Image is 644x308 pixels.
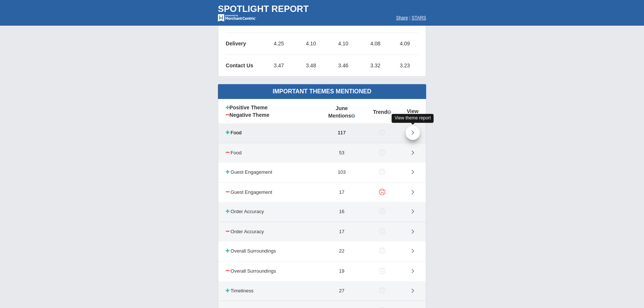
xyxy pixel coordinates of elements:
td: Timeliness [226,288,254,295]
td: Food [226,129,242,137]
a: STARS [412,15,426,20]
td: 3.46 [327,55,360,77]
th: Positive Theme Negative Theme [218,99,319,123]
td: 4.25 [263,33,295,55]
td: 3.48 [295,55,327,77]
td: 17 [319,182,365,202]
td: Delivery [226,33,263,55]
td: 3.32 [360,55,392,77]
td: 103 [319,163,365,182]
td: 3.47 [263,55,295,77]
span: June Mentions [328,105,355,119]
td: 17 [319,222,365,241]
div: Important Themes Mentioned [223,87,421,96]
td: Contact Us [226,55,263,77]
span: Trend [373,108,391,116]
td: Order Accuracy [226,208,264,215]
td: Guest Engagement [226,189,272,196]
td: 22 [319,241,365,261]
td: 3.23 [391,55,418,77]
img: mc-powered-by-logo-white-103.png [218,14,256,22]
td: 19 [319,261,365,281]
td: 4.10 [327,33,360,55]
td: Order Accuracy [226,228,264,235]
span: | [409,15,410,20]
td: 4.08 [360,33,392,55]
a: Share [396,15,408,20]
td: Overall Surroundings [226,268,276,275]
td: 117 [319,123,365,143]
td: Overall Surroundings [226,248,276,255]
td: 4.10 [295,33,327,55]
td: 4.09 [391,33,418,55]
td: 53 [319,143,365,163]
td: Guest Engagement [226,169,272,176]
th: View [399,99,426,123]
td: Food [226,150,242,157]
td: 16 [319,202,365,222]
td: 27 [319,281,365,301]
div: View theme report [392,114,434,122]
